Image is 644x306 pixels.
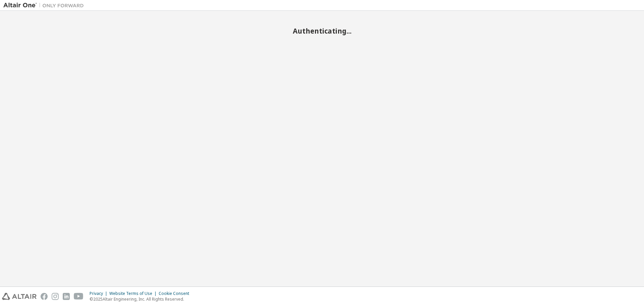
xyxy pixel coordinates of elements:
p: © 2025 Altair Engineering, Inc. All Rights Reserved. [90,296,193,302]
h2: Authenticating... [3,27,641,35]
div: Privacy [90,291,109,296]
div: Website Terms of Use [109,291,159,296]
img: linkedin.svg [63,293,70,300]
img: Altair One [3,2,87,9]
img: facebook.svg [41,293,48,300]
img: altair_logo.svg [2,293,37,300]
div: Cookie Consent [159,291,193,296]
img: youtube.svg [74,293,84,300]
img: instagram.svg [52,293,59,300]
